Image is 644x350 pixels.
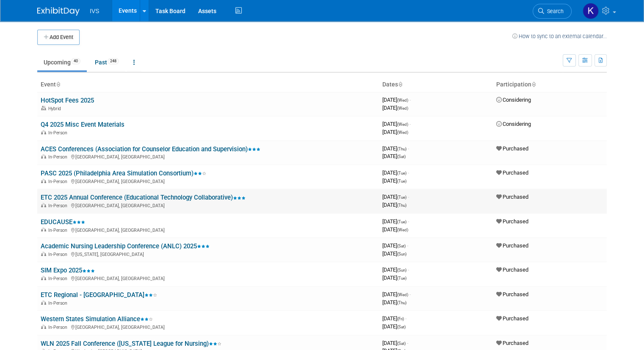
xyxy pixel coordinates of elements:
span: Purchased [496,315,528,322]
span: Purchased [496,242,528,249]
span: [DATE] [382,242,408,249]
span: - [405,315,406,322]
img: Hybrid Event [41,106,46,110]
div: [GEOGRAPHIC_DATA], [GEOGRAPHIC_DATA] [41,178,376,184]
a: SIM Expo 2025 [41,267,95,274]
img: In-Person Event [41,300,46,305]
span: (Sat) [397,244,406,248]
a: HotSpot Fees 2025 [41,97,94,104]
span: - [407,340,408,346]
a: PASC 2025 (Philadelphia Area Simulation Consortium) [41,169,206,177]
span: Purchased [496,194,528,200]
span: [DATE] [382,202,406,208]
span: In-Person [48,252,70,257]
span: - [409,291,411,297]
span: In-Person [48,325,70,330]
span: In-Person [48,228,70,233]
div: [GEOGRAPHIC_DATA], [GEOGRAPHIC_DATA] [41,153,376,160]
span: [DATE] [382,275,406,281]
img: In-Person Event [41,179,46,183]
span: IVS [90,8,100,14]
span: (Wed) [397,130,408,135]
span: 248 [108,58,119,64]
span: Purchased [496,169,528,176]
span: In-Person [48,203,70,208]
span: [DATE] [382,226,408,233]
span: (Wed) [397,228,408,232]
a: Upcoming40 [37,54,87,70]
span: [DATE] [382,315,406,322]
span: (Wed) [397,122,408,127]
span: (Sat) [397,154,406,159]
span: (Tue) [397,276,406,281]
span: [DATE] [382,340,408,346]
span: (Sun) [397,268,406,272]
span: (Thu) [397,147,406,151]
span: Purchased [496,267,528,273]
span: Purchased [496,145,528,152]
span: (Fri) [397,317,404,321]
span: - [408,218,409,225]
span: Considering [496,121,531,127]
span: - [409,121,411,127]
a: Sort by Start Date [398,81,402,88]
a: ETC 2025 Annual Conference (Educational Technology Collaborative) [41,194,246,201]
a: How to sync to an external calendar... [512,33,607,39]
span: [DATE] [382,250,406,257]
span: - [408,169,409,176]
span: [DATE] [382,194,409,200]
img: In-Person Event [41,130,46,134]
span: [DATE] [382,169,409,176]
span: - [408,145,409,152]
img: In-Person Event [41,252,46,256]
span: (Tue) [397,171,406,175]
span: (Sat) [397,325,406,329]
span: (Tue) [397,195,406,200]
span: (Sun) [397,252,406,256]
span: In-Person [48,154,70,160]
span: [DATE] [382,323,406,330]
span: [DATE] [382,145,409,152]
a: Search [533,4,572,19]
a: ETC Regional - [GEOGRAPHIC_DATA] [41,291,157,299]
th: Event [37,78,379,92]
span: [DATE] [382,121,411,127]
img: In-Person Event [41,276,46,280]
span: (Wed) [397,98,408,103]
span: [DATE] [382,299,406,306]
a: Sort by Participation Type [531,81,536,88]
span: [DATE] [382,97,411,103]
span: Considering [496,97,531,103]
span: - [408,267,409,273]
span: In-Person [48,179,70,184]
span: In-Person [48,130,70,136]
div: [US_STATE], [GEOGRAPHIC_DATA] [41,250,376,257]
span: [DATE] [382,153,406,159]
img: Kate Wroblewski [583,3,599,19]
span: [DATE] [382,105,408,111]
span: Hybrid [48,106,64,111]
span: (Thu) [397,300,406,305]
img: In-Person Event [41,228,46,232]
span: (Wed) [397,106,408,111]
th: Dates [379,78,493,92]
img: In-Person Event [41,154,46,158]
a: Past248 [88,54,125,70]
span: (Sat) [397,341,406,346]
th: Participation [493,78,607,92]
span: (Tue) [397,219,406,224]
span: - [409,97,411,103]
span: (Thu) [397,203,406,208]
div: [GEOGRAPHIC_DATA], [GEOGRAPHIC_DATA] [41,226,376,233]
img: In-Person Event [41,325,46,329]
span: - [408,194,409,200]
div: [GEOGRAPHIC_DATA], [GEOGRAPHIC_DATA] [41,202,376,208]
button: Add Event [37,30,80,45]
span: Search [544,8,564,14]
span: (Tue) [397,179,406,183]
img: ExhibitDay [37,7,80,16]
span: - [407,242,408,249]
span: Purchased [496,340,528,346]
span: 40 [71,58,80,64]
a: Academic Nursing Leadership Conference (ANLC) 2025 [41,242,210,250]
